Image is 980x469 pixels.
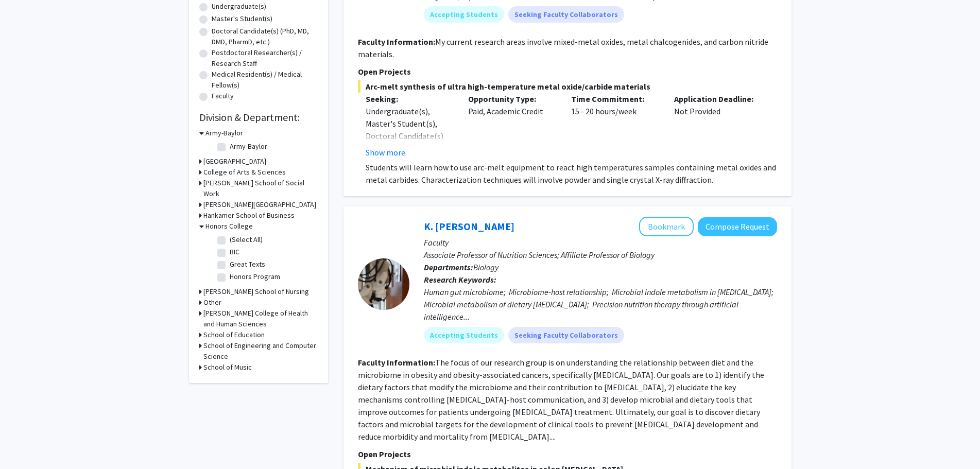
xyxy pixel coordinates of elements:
[698,217,777,236] button: Compose Request to K. Leigh Greathouse
[358,357,435,368] b: Faculty Information:
[230,271,280,282] label: Honors Program
[424,286,777,323] div: Human gut microbiome; Microbiome-host relationship; Microbial indole metabolism in [MEDICAL_DATA]...
[203,199,316,210] h3: [PERSON_NAME][GEOGRAPHIC_DATA]
[366,105,453,167] div: Undergraduate(s), Master's Student(s), Doctoral Candidate(s) (PhD, MD, DMD, PharmD, etc.)
[212,26,318,47] label: Doctoral Candidate(s) (PhD, MD, DMD, PharmD, etc.)
[358,357,764,442] fg-read-more: The focus of our research group is on understanding the relationship between diet and the microbi...
[563,93,666,159] div: 15 - 20 hours/week
[203,297,221,308] h3: Other
[424,249,777,261] p: Associate Professor of Nutrition Sciences; Affiliate Professor of Biology
[205,221,253,232] h3: Honors College
[230,259,265,270] label: Great Texts
[203,362,252,373] h3: School of Music
[230,247,239,257] label: BIC
[203,340,318,362] h3: School of Engineering and Computer Science
[212,13,272,24] label: Master's Student(s)
[358,37,435,47] b: Faculty Information:
[460,93,563,159] div: Paid, Academic Credit
[366,146,405,159] button: Show more
[203,178,318,199] h3: [PERSON_NAME] School of Social Work
[424,262,473,272] b: Departments:
[358,65,777,78] p: Open Projects
[212,1,266,12] label: Undergraduate(s)
[424,220,514,233] a: K. [PERSON_NAME]
[424,6,504,23] mat-chip: Accepting Students
[468,93,556,105] p: Opportunity Type:
[473,262,498,272] span: Biology
[358,37,768,59] fg-read-more: My current research areas involve mixed-metal oxides, metal chalcogenides, and carbon nitride mat...
[424,274,496,285] b: Research Keywords:
[8,423,44,461] iframe: Chat
[203,286,309,297] h3: [PERSON_NAME] School of Nursing
[424,327,504,343] mat-chip: Accepting Students
[571,93,659,105] p: Time Commitment:
[508,327,624,343] mat-chip: Seeking Faculty Collaborators
[674,93,762,105] p: Application Deadline:
[230,141,267,152] label: Army-Baylor
[203,329,265,340] h3: School of Education
[366,93,453,105] p: Seeking:
[358,448,777,460] p: Open Projects
[424,236,777,249] p: Faculty
[212,47,318,69] label: Postdoctoral Researcher(s) / Research Staff
[639,217,694,236] button: Add K. Leigh Greathouse to Bookmarks
[212,69,318,91] label: Medical Resident(s) / Medical Fellow(s)
[366,161,777,186] p: Students will learn how to use arc-melt equipment to react high temperatures samples containing m...
[203,210,295,221] h3: Hankamer School of Business
[203,156,266,167] h3: [GEOGRAPHIC_DATA]
[230,234,263,245] label: (Select All)
[199,111,318,124] h2: Division & Department:
[508,6,624,23] mat-chip: Seeking Faculty Collaborators
[212,91,234,101] label: Faculty
[358,80,777,93] span: Arc-melt synthesis of ultra high-temperature metal oxide/carbide materials
[203,308,318,329] h3: [PERSON_NAME] College of Health and Human Sciences
[666,93,769,159] div: Not Provided
[205,128,243,138] h3: Army-Baylor
[203,167,286,178] h3: College of Arts & Sciences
